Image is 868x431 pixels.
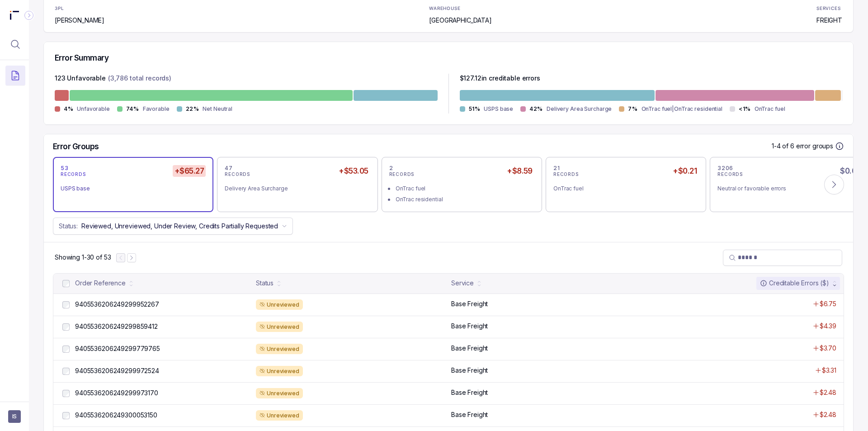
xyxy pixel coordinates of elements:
[256,279,274,288] div: Status
[671,165,698,177] h5: +$0.21
[816,6,840,11] p: SERVICES
[203,104,232,114] p: Net Neutral
[62,412,70,419] input: checkbox-checkbox
[256,322,303,332] div: Unreviewed
[256,344,303,355] div: Unreviewed
[61,184,198,193] div: USPS base
[838,165,863,177] h5: $0.00
[820,410,836,419] p: $2.48
[469,105,481,113] p: 51%
[820,299,836,308] p: $6.75
[173,165,206,177] h5: +$65.27
[451,279,474,288] div: Service
[61,172,86,177] p: RECORDS
[64,105,73,113] p: 4%
[451,366,488,375] p: Base Freight
[547,104,612,114] p: Delivery Area Surcharge
[55,16,104,25] p: [PERSON_NAME]
[53,218,293,235] button: Status:Reviewed, Unreviewed, Under Review, Credits Partially Requested
[628,105,637,113] p: 7%
[451,344,488,353] p: Base Freight
[505,165,534,177] h5: +$8.59
[396,184,533,193] div: OnTrac fuel
[62,280,70,287] input: checkbox-checkbox
[256,366,303,377] div: Unreviewed
[739,105,751,113] p: <1%
[820,322,836,331] p: $4.39
[460,74,540,85] p: $ 127.12 in creditable errors
[225,184,363,193] div: Delivery Area Surcharge
[553,184,691,193] div: OnTrac fuel
[24,10,34,21] div: Collapse Icon
[760,279,829,288] div: Creditable Errors ($)
[529,105,543,113] p: 42%
[55,6,78,11] p: 3PL
[429,16,492,25] p: [GEOGRAPHIC_DATA]
[553,172,579,177] p: RECORDS
[81,222,278,231] p: Reviewed, Unreviewed, Under Review, Credits Partially Requested
[717,172,743,177] p: RECORDS
[77,104,110,114] p: Unfavorable
[451,299,488,308] p: Base Freight
[55,74,106,85] p: 123 Unfavorable
[389,172,415,177] p: RECORDS
[820,388,836,397] p: $2.48
[55,253,111,262] p: Showing 1-30 of 53
[337,165,370,177] h5: +$53.05
[75,388,158,398] p: 9405536206249299973170
[53,142,99,152] h5: Error Groups
[75,279,126,288] div: Order Reference
[429,6,460,11] p: WAREHOUSE
[772,142,796,151] p: 1-4 of 6
[62,368,70,375] input: checkbox-checkbox
[389,165,393,172] p: 2
[55,53,108,63] h5: Error Summary
[553,165,560,172] p: 21
[5,66,25,85] button: Menu Icon Button DocumentTextIcon
[225,172,250,177] p: RECORDS
[62,301,70,308] input: checkbox-checkbox
[256,410,303,421] div: Unreviewed
[256,388,303,399] div: Unreviewed
[451,388,488,397] p: Base Freight
[75,344,160,353] p: 9405536206249299779765
[717,184,855,193] div: Neutral or favorable errors
[816,16,842,25] p: FREIGHT
[55,253,111,262] div: Remaining page entries
[62,323,70,331] input: checkbox-checkbox
[127,253,136,262] button: Next Page
[75,300,159,309] p: 9405536206249299952267
[62,390,70,397] input: checkbox-checkbox
[75,366,159,375] p: 9405536206249299972524
[5,34,25,54] button: Menu Icon Button MagnifyingGlassIcon
[484,104,513,114] p: USPS base
[61,165,68,172] p: 53
[143,104,170,114] p: Favorable
[820,344,836,353] p: $3.70
[796,142,833,151] p: error groups
[8,410,21,423] button: User initials
[822,366,836,375] p: $3.31
[755,104,785,114] p: OnTrac fuel
[75,322,158,331] p: 9405536206249299859412
[642,104,722,114] p: OnTrac fuel|OnTrac residential
[126,105,139,113] p: 74%
[108,74,171,85] p: (3,786 total records)
[256,299,303,310] div: Unreviewed
[62,346,70,353] input: checkbox-checkbox
[396,195,533,204] div: OnTrac residential
[59,222,78,231] p: Status:
[186,105,199,113] p: 22%
[451,410,488,419] p: Base Freight
[717,165,733,172] p: 3206
[75,411,157,420] p: 9405536206249300053150
[225,165,232,172] p: 47
[451,322,488,331] p: Base Freight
